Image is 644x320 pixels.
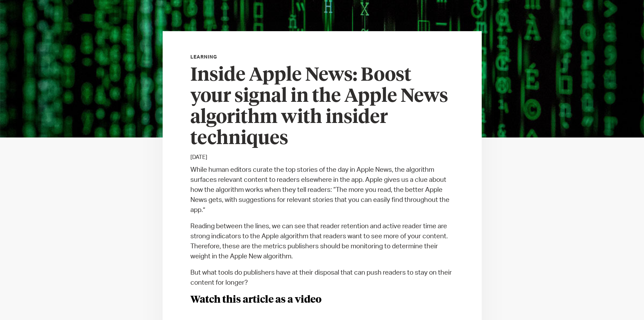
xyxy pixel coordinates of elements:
[190,153,454,161] p: [DATE]
[190,268,454,288] p: But what tools do publishers have at their disposal that can push readers to stay on their conten...
[190,53,217,61] div: Learning
[190,165,454,215] p: While human editors curate the top stories of the day in Apple News, the algorithm surfaces relev...
[190,294,454,306] h3: Watch this article as a video
[190,221,454,261] p: Reading between the lines, we can see that reader retention and active reader time are strong ind...
[190,65,454,150] h3: Inside Apple News: Boost your signal in the Apple News algorithm with insider techniques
